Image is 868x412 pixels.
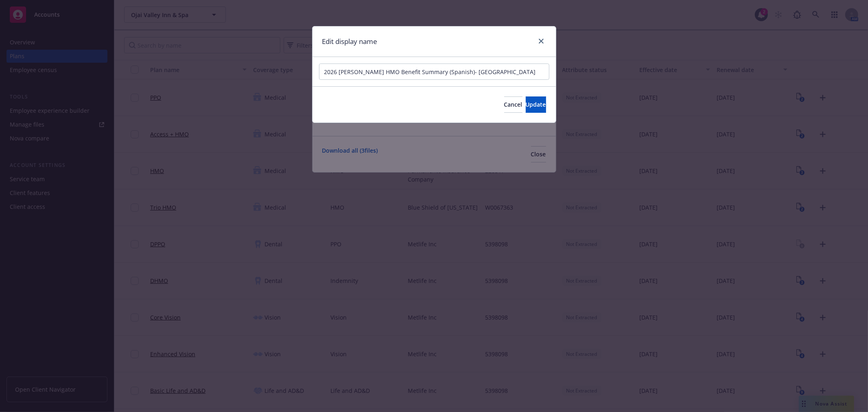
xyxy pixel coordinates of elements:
button: Cancel [504,96,523,113]
span: Cancel [504,101,523,108]
span: Update [526,101,546,108]
button: Update [526,96,546,113]
h1: Edit display name [322,36,378,47]
a: close [536,36,546,46]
